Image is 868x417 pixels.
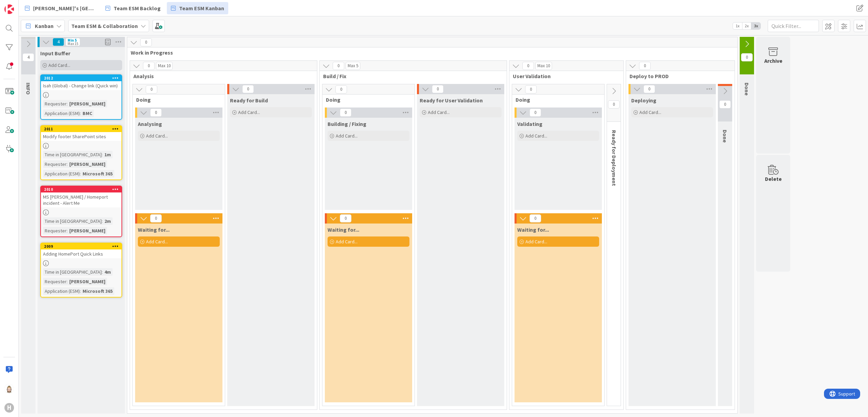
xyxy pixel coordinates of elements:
span: 0 [340,109,351,117]
span: Build / Fix [323,73,498,80]
div: 1m [103,151,113,158]
span: Add Card... [525,133,547,139]
span: Done [743,83,750,96]
span: 0 [242,85,254,93]
span: Ready for User Validation [420,97,483,104]
div: 2011Modify footer SharePoint sites [41,126,121,141]
span: 0 [522,62,534,70]
span: Doing [326,96,406,103]
span: : [67,160,68,168]
span: Add Card... [146,239,168,245]
img: Visit kanbanzone.com [4,4,14,14]
span: : [80,170,81,177]
div: [PERSON_NAME] [68,227,107,234]
span: [PERSON_NAME]'s [GEOGRAPHIC_DATA] [33,4,95,12]
span: 0 [335,85,347,94]
div: 2010MS [PERSON_NAME] / Homeport incident - Alert Me [41,186,121,207]
a: 2011Modify footer SharePoint sitesTime in [GEOGRAPHIC_DATA]:1mRequester:[PERSON_NAME]Application ... [40,125,122,180]
div: 2012 [44,76,121,81]
span: Input Buffer [40,50,70,57]
span: Doing [516,96,596,103]
span: 0 [333,62,344,70]
span: : [102,151,103,158]
span: 1x [733,23,742,29]
span: Add Card... [146,133,168,139]
span: Done [722,130,728,143]
span: 4 [53,38,64,46]
div: Application (ESM) [43,287,80,295]
div: 4m [103,268,113,276]
div: 2009 [44,244,121,249]
span: 0 [146,85,157,94]
span: Work in Progress [131,49,729,56]
div: 2011 [41,126,121,132]
span: Kanban [35,22,54,30]
span: User Validation [513,73,615,80]
div: Microsoft 365 [81,170,114,177]
span: 0 [741,53,753,61]
span: : [80,287,81,295]
span: Add Card... [238,109,260,115]
div: [PERSON_NAME] [68,160,107,168]
a: 2009Adding HomePort Quick LinksTime in [GEOGRAPHIC_DATA]:4mRequester:[PERSON_NAME]Application (ES... [40,243,122,298]
div: Archive [764,57,782,65]
div: Max 10 [158,64,171,68]
span: 0 [150,109,162,117]
span: 3x [751,23,761,29]
span: : [80,110,81,117]
div: Delete [765,175,782,183]
span: Team ESM Backlog [114,4,161,12]
span: 0 [150,214,162,222]
div: 2m [103,217,113,225]
span: Add Card... [428,109,450,115]
div: Isah (Global) - Change link (Quick win) [41,81,121,90]
span: 0 [639,62,651,70]
span: : [67,227,68,234]
span: Support [14,1,31,9]
div: 2010 [44,187,121,192]
span: 0 [530,109,541,117]
span: Analysing [138,120,162,127]
div: [PERSON_NAME] [68,278,107,285]
div: MS [PERSON_NAME] / Homeport incident - Alert Me [41,192,121,207]
a: 2012Isah (Global) - Change link (Quick win)Requester:[PERSON_NAME]Application (ESM):BMC [40,74,122,120]
span: Waiting for... [138,226,170,233]
div: Requester [43,160,67,168]
div: 2012 [41,75,121,81]
a: 2010MS [PERSON_NAME] / Homeport incident - Alert MeTime in [GEOGRAPHIC_DATA]:2mRequester:[PERSON_... [40,186,122,237]
div: 2010 [41,186,121,192]
span: Waiting for... [517,226,549,233]
a: Team ESM Kanban [167,2,228,14]
div: 2011 [44,127,121,131]
div: Min 5 [68,39,77,42]
div: Microsoft 365 [81,287,114,295]
img: Rv [4,384,14,393]
span: Ready for Build [230,97,268,104]
span: 0 [143,62,155,70]
span: 0 [432,85,444,93]
div: [PERSON_NAME] [68,100,107,107]
span: 0 [643,85,655,93]
span: Doing [136,96,216,103]
span: Add Card... [336,133,358,139]
span: Building / Fixing [328,120,366,127]
div: 2012Isah (Global) - Change link (Quick win) [41,75,121,90]
span: 0 [340,214,351,222]
span: 0 [530,214,541,222]
div: 2009 [41,243,121,249]
span: : [102,217,103,225]
input: Quick Filter... [768,20,819,32]
span: 0 [140,38,152,46]
span: Ready for Deployment [611,130,618,186]
div: Max 10 [537,64,550,68]
span: Waiting for... [328,226,359,233]
b: Team ESM & Collaboration [71,23,138,29]
span: Add Card... [639,109,661,115]
span: Add Card... [525,239,547,245]
div: Modify footer SharePoint sites [41,132,121,141]
span: Analysis [133,73,308,80]
span: 0 [719,100,731,109]
div: Time in [GEOGRAPHIC_DATA] [43,268,102,276]
span: 0 [525,85,537,94]
div: Requester [43,100,67,107]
